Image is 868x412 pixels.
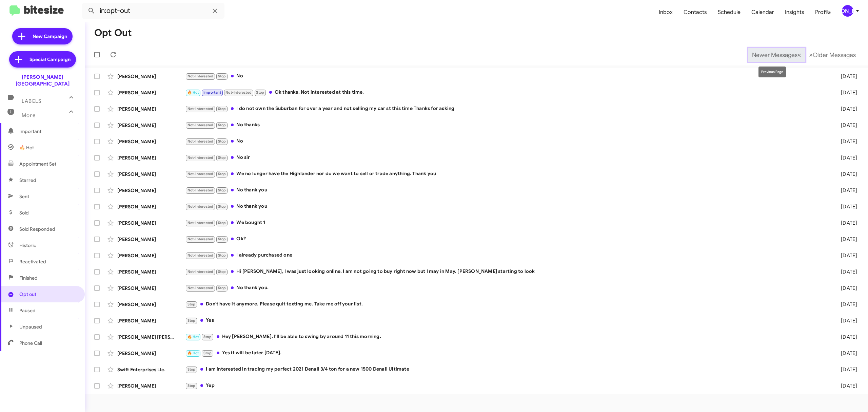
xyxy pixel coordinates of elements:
[780,2,810,22] a: Insights
[117,301,185,308] div: [PERSON_NAME]
[185,219,828,227] div: We bought 1
[185,349,828,357] div: Yes it will be later [DATE].
[19,323,42,330] span: Unpaused
[653,2,678,22] a: Inbox
[19,193,29,200] span: Sent
[185,137,828,145] div: No
[117,382,185,389] div: [PERSON_NAME]
[836,5,861,17] button: [PERSON_NAME]
[117,203,185,210] div: [PERSON_NAME]
[185,235,828,243] div: Ok?
[828,301,863,308] div: [DATE]
[19,226,55,232] span: Sold Responded
[188,302,196,306] span: Stop
[218,172,226,176] span: Stop
[828,187,863,194] div: [DATE]
[188,155,214,160] span: Not-Interested
[218,253,226,258] span: Stop
[185,72,828,80] div: No
[203,335,212,339] span: Stop
[188,74,214,78] span: Not-Interested
[19,307,36,314] span: Paused
[256,90,264,95] span: Stop
[117,366,185,373] div: Swift Enterprises Llc.
[828,236,863,243] div: [DATE]
[188,269,214,274] span: Not-Interested
[188,90,199,95] span: 🔥 Hot
[117,317,185,324] div: [PERSON_NAME]
[828,382,863,389] div: [DATE]
[117,171,185,177] div: [PERSON_NAME]
[758,67,786,77] div: Previous Page
[810,2,836,22] a: Profile
[809,51,813,59] span: »
[828,334,863,340] div: [DATE]
[188,383,196,388] span: Stop
[117,350,185,357] div: [PERSON_NAME]
[828,89,863,96] div: [DATE]
[117,285,185,292] div: [PERSON_NAME]
[185,284,828,292] div: No thank you.
[188,253,214,258] span: Not-Interested
[746,2,780,22] a: Calendar
[19,291,36,298] span: Opt out
[117,334,185,340] div: [PERSON_NAME] [PERSON_NAME]
[828,138,863,145] div: [DATE]
[19,128,77,135] span: Important
[188,139,214,144] span: Not-Interested
[185,105,828,113] div: I do not own the Suburban for over a year and not selling my car st this time Thanks for asking
[805,48,860,62] button: Next
[203,90,221,95] span: Important
[185,333,828,341] div: Hey [PERSON_NAME]. I'll be able to swing by around 11 this morning.
[94,27,132,38] h1: Opt Out
[218,286,226,290] span: Stop
[218,123,226,127] span: Stop
[185,186,828,194] div: No thank you
[828,285,863,292] div: [DATE]
[678,2,712,22] a: Contacts
[19,275,38,281] span: Finished
[828,220,863,226] div: [DATE]
[117,252,185,259] div: [PERSON_NAME]
[828,171,863,177] div: [DATE]
[9,51,76,68] a: Special Campaign
[185,89,828,96] div: Ok thanks. Not interested at this time.
[797,51,801,59] span: «
[117,122,185,129] div: [PERSON_NAME]
[218,139,226,144] span: Stop
[19,144,34,151] span: 🔥 Hot
[218,74,226,78] span: Stop
[203,351,212,355] span: Stop
[188,318,196,323] span: Stop
[748,48,805,62] button: Previous
[19,177,36,184] span: Starred
[19,258,46,265] span: Reactivated
[185,300,828,308] div: Don't have it anymore. Please quit texting me. Take me off your list.
[828,73,863,80] div: [DATE]
[218,107,226,111] span: Stop
[117,220,185,226] div: [PERSON_NAME]
[712,2,746,22] a: Schedule
[828,106,863,112] div: [DATE]
[188,123,214,127] span: Not-Interested
[185,382,828,390] div: Yep
[117,73,185,80] div: [PERSON_NAME]
[188,351,199,355] span: 🔥 Hot
[19,161,56,167] span: Appointment Set
[188,172,214,176] span: Not-Interested
[185,268,828,276] div: Hi [PERSON_NAME], I was just looking online. I am not going to buy right now but I may in May. [P...
[29,56,71,63] span: Special Campaign
[117,268,185,275] div: [PERSON_NAME]
[188,221,214,225] span: Not-Interested
[813,51,856,59] span: Older Messages
[22,112,36,118] span: More
[117,187,185,194] div: [PERSON_NAME]
[188,286,214,290] span: Not-Interested
[218,221,226,225] span: Stop
[185,121,828,129] div: No thanks
[218,155,226,160] span: Stop
[19,340,42,347] span: Phone Call
[828,122,863,129] div: [DATE]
